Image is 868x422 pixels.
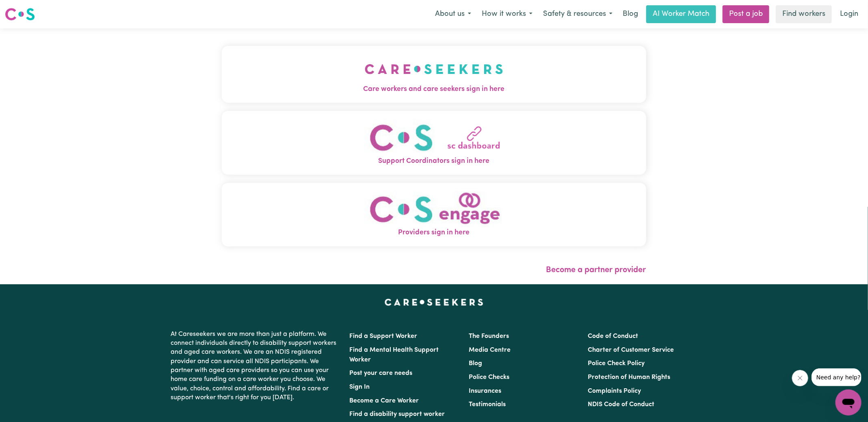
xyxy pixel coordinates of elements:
button: Providers sign in here [222,183,646,247]
a: NDIS Code of Conduct [588,401,654,408]
a: Find workers [776,5,832,23]
a: Find a Mental Health Support Worker [350,347,439,363]
a: Blog [469,360,482,367]
iframe: Close message [792,370,808,386]
a: Testimonials [469,401,506,408]
span: Care workers and care seekers sign in here [222,84,646,95]
img: Careseekers logo [5,7,35,22]
a: Media Centre [469,347,511,353]
a: Police Checks [469,374,509,381]
a: Blog [618,5,643,23]
span: Support Coordinators sign in here [222,156,646,167]
a: Charter of Customer Service [588,347,674,353]
a: Police Check Policy [588,360,645,367]
a: Complaints Policy [588,388,641,394]
a: The Founders [469,333,509,340]
button: About us [430,6,476,23]
a: Login [835,5,863,23]
a: Sign In [350,384,370,390]
a: Become a partner provider [546,266,646,274]
button: Support Coordinators sign in here [222,111,646,175]
a: Post your care needs [350,370,413,377]
a: Find a Support Worker [350,333,418,340]
a: Careseekers home page [385,299,483,305]
p: At Careseekers we are more than just a platform. We connect individuals directly to disability su... [171,327,340,406]
button: Care workers and care seekers sign in here [222,46,646,103]
a: Protection of Human Rights [588,374,670,381]
button: How it works [476,6,538,23]
a: Code of Conduct [588,333,638,340]
iframe: Message from company [812,368,862,386]
span: Providers sign in here [222,227,646,238]
a: Find a disability support worker [350,411,445,418]
button: Safety & resources [538,6,618,23]
a: Insurances [469,388,501,394]
a: Become a Care Worker [350,398,419,404]
iframe: Button to launch messaging window [836,390,862,416]
a: AI Worker Match [646,5,716,23]
a: Post a job [723,5,769,23]
a: Careseekers logo [5,5,35,24]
